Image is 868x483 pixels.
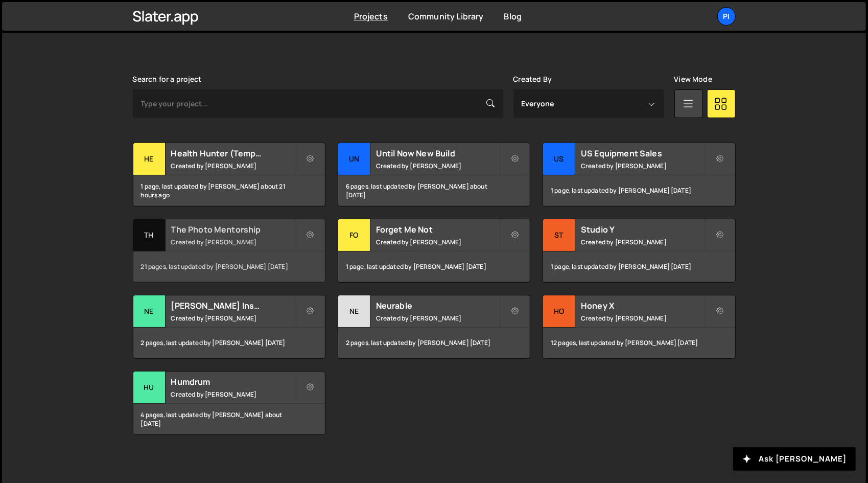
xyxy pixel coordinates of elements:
[133,143,325,206] a: He Health Hunter (Temporary) Created by [PERSON_NAME] 1 page, last updated by [PERSON_NAME] about...
[376,314,499,323] small: Created by [PERSON_NAME]
[338,143,530,206] a: Un Until Now New Build Created by [PERSON_NAME] 6 pages, last updated by [PERSON_NAME] about [DATE]
[376,300,499,311] h2: Neurable
[171,162,294,170] small: Created by [PERSON_NAME]
[338,328,530,358] div: 2 pages, last updated by [PERSON_NAME] [DATE]
[133,175,325,206] div: 1 page, last updated by [PERSON_NAME] about 21 hours ago
[338,251,530,282] div: 1 page, last updated by [PERSON_NAME] [DATE]
[171,314,294,323] small: Created by [PERSON_NAME]
[581,224,704,235] h2: Studio Y
[543,328,735,358] div: 12 pages, last updated by [PERSON_NAME] [DATE]
[171,300,294,311] h2: [PERSON_NAME] Insulation
[376,224,499,235] h2: Forget Me Not
[133,371,325,435] a: Hu Humdrum Created by [PERSON_NAME] 4 pages, last updated by [PERSON_NAME] about [DATE]
[133,219,166,251] div: Th
[376,238,499,246] small: Created by [PERSON_NAME]
[133,372,166,404] div: Hu
[717,7,736,26] a: Pi
[338,295,370,328] div: Ne
[376,148,499,159] h2: Until Now New Build
[581,238,704,246] small: Created by [PERSON_NAME]
[543,143,735,206] a: US US Equipment Sales Created by [PERSON_NAME] 1 page, last updated by [PERSON_NAME] [DATE]
[543,219,735,283] a: St Studio Y Created by [PERSON_NAME] 1 page, last updated by [PERSON_NAME] [DATE]
[133,295,166,328] div: Ne
[543,175,735,206] div: 1 page, last updated by [PERSON_NAME] [DATE]
[354,11,388,22] a: Projects
[581,300,704,311] h2: Honey X
[543,295,735,359] a: Ho Honey X Created by [PERSON_NAME] 12 pages, last updated by [PERSON_NAME] [DATE]
[171,224,294,235] h2: The Photo Mentorship
[133,404,325,434] div: 4 pages, last updated by [PERSON_NAME] about [DATE]
[133,89,503,118] input: Type your project...
[581,148,704,159] h2: US Equipment Sales
[133,219,325,283] a: Th The Photo Mentorship Created by [PERSON_NAME] 21 pages, last updated by [PERSON_NAME] [DATE]
[133,295,325,359] a: Ne [PERSON_NAME] Insulation Created by [PERSON_NAME] 2 pages, last updated by [PERSON_NAME] [DATE]
[171,148,294,159] h2: Health Hunter (Temporary)
[543,219,575,251] div: St
[581,314,704,323] small: Created by [PERSON_NAME]
[581,162,704,170] small: Created by [PERSON_NAME]
[338,143,370,175] div: Un
[376,162,499,170] small: Created by [PERSON_NAME]
[408,11,484,22] a: Community Library
[543,143,575,175] div: US
[338,219,370,251] div: Fo
[733,447,856,471] button: Ask [PERSON_NAME]
[504,11,522,22] a: Blog
[133,75,202,83] label: Search for a project
[674,75,712,83] label: View Mode
[133,143,166,175] div: He
[133,251,325,282] div: 21 pages, last updated by [PERSON_NAME] [DATE]
[543,251,735,282] div: 1 page, last updated by [PERSON_NAME] [DATE]
[338,219,530,283] a: Fo Forget Me Not Created by [PERSON_NAME] 1 page, last updated by [PERSON_NAME] [DATE]
[133,328,325,358] div: 2 pages, last updated by [PERSON_NAME] [DATE]
[543,295,575,328] div: Ho
[171,238,294,246] small: Created by [PERSON_NAME]
[338,175,530,206] div: 6 pages, last updated by [PERSON_NAME] about [DATE]
[513,75,552,83] label: Created By
[171,376,294,387] h2: Humdrum
[171,390,294,399] small: Created by [PERSON_NAME]
[338,295,530,359] a: Ne Neurable Created by [PERSON_NAME] 2 pages, last updated by [PERSON_NAME] [DATE]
